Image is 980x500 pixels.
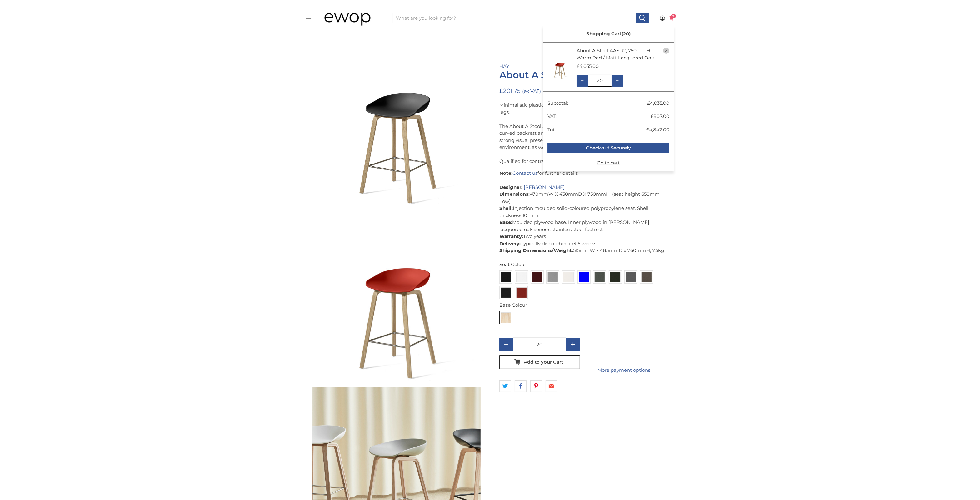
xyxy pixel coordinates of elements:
span: Total: [547,127,560,133]
a: HAY About A Stool AAS32 750mm Warm Red with Matt Lacquered Oak Base [312,212,481,381]
p: for further details 470mmW X 430mmD X 750mmH (seat height 650mm Low) Injection moulded solid-colo... [499,170,668,254]
button: Add to your Cart [499,355,580,369]
a: Go to cart [547,159,669,167]
span: £201.75 [499,87,521,94]
strong: Dimensions: [499,191,530,197]
a: HAY About A Stool AAS32 750mm Soft Black with Matt Lacquered Oak Base [312,37,481,206]
span: Typically dispatched in [521,240,573,246]
p: Minimalistic plastic bar stool with a curved backrest and long wooden legs. The About A Stool AAS... [499,102,668,165]
span: 20 [671,14,676,18]
strong: Shipping Dimensions/Weight: [499,247,573,253]
a: Contact us [512,170,537,176]
span: £807.00 [651,113,669,120]
strong: Note: [499,170,512,176]
strong: Delivery: [499,240,521,246]
span: £4,035.00 [647,100,669,107]
h1: About A Stool AAS 32, 750mmH [499,70,668,80]
input: What are you looking for? [393,13,636,23]
img: About A Stool AAS 32, 750mmH - Warm Red / Matt Lacquered Oak [547,55,572,79]
a: About A Stool AAS 32, 750mmH - Warm Red / Matt Lacquered Oak [577,48,654,61]
a: 20 [668,15,674,21]
span: Add to your Cart [524,359,563,365]
strong: Shell: [499,205,513,211]
a: HAY [499,63,509,69]
strong: Designer: [499,184,522,190]
strong: Warranty: [499,233,523,239]
span: £4,842.00 [646,126,669,134]
a: More payment options [584,367,664,374]
button: Checkout Securely [547,143,669,153]
span: £4,035.00 [577,63,599,69]
p: Shopping Cart [543,26,674,43]
a: close [663,47,669,54]
small: (ex VAT) [522,88,541,94]
span: VAT: [547,113,557,119]
span: 20 [622,31,631,37]
div: Seat Colour [499,261,668,268]
strong: Base: [499,219,512,225]
button: close [663,48,669,54]
span: Subtotal: [547,100,568,106]
div: Base Colour [499,302,668,309]
a: [PERSON_NAME] [524,184,565,190]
